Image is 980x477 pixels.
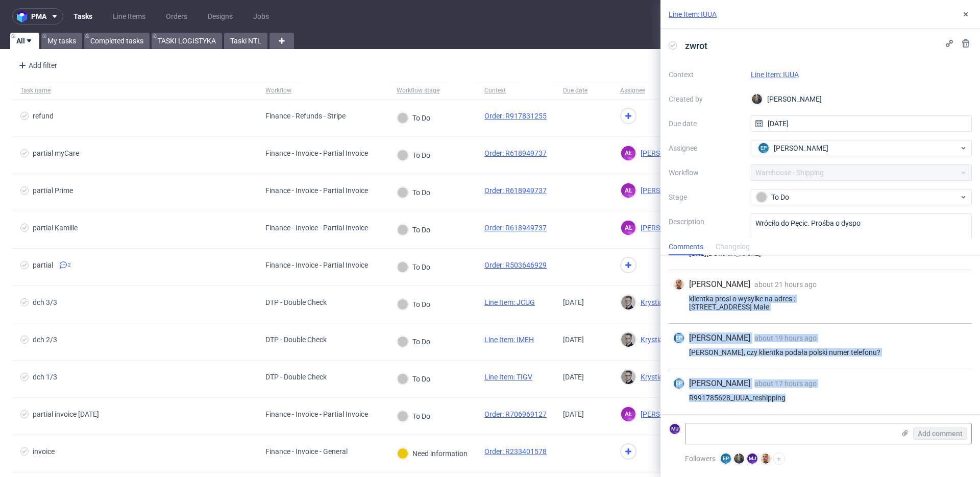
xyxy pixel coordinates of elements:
a: TASKI LOGISTYKA [152,33,222,49]
span: [DATE] [563,410,584,418]
span: [PERSON_NAME] [636,224,695,232]
div: Finance - Invoice - Partial Invoice [265,261,368,269]
span: Krystian Gaza [636,373,685,381]
span: [PERSON_NAME] [689,332,750,344]
label: Created by [669,93,743,105]
span: Followers [685,455,716,463]
span: pma [31,13,46,20]
div: Need information [397,448,468,459]
figcaption: AŁ [621,407,635,421]
figcaption: MJ [670,424,680,434]
button: pma [12,8,63,25]
div: [PERSON_NAME], czy klientka podała polski numer telefonu? [673,348,968,356]
span: [PERSON_NAME] [689,378,750,389]
a: Order: R618949737 [484,224,547,232]
a: Line Item: IUUA [751,70,799,79]
div: invoice [33,447,55,456]
figcaption: AŁ [621,221,635,235]
div: Changelog [716,239,750,255]
a: Orders [160,8,193,25]
figcaption: EP [721,454,731,464]
a: Order: R503646929 [484,261,547,269]
a: Order: R618949737 [484,149,547,157]
figcaption: EP [674,333,684,343]
span: about 17 hours ago [754,379,817,388]
div: Finance - Invoice - Partial Invoice [265,186,368,195]
a: Order: R233401578 [484,447,547,456]
div: Finance - Invoice - Partial Invoice [265,410,368,418]
label: Stage [669,191,743,203]
img: logo [17,11,31,22]
div: To Do [397,411,430,422]
span: [DATE] [563,336,584,344]
span: Krystian Gaza [636,298,685,306]
a: Line Item: TIGV [484,373,532,381]
div: To Do [397,224,430,235]
div: Workflow stage [397,86,439,94]
span: zwrot [681,37,712,54]
span: [PERSON_NAME] [636,149,695,157]
figcaption: EP [758,143,769,153]
label: Context [669,68,743,81]
div: To Do [397,299,430,310]
div: partial [33,261,53,269]
div: DTP - Double Check [265,336,327,344]
label: Assignee [669,142,743,154]
figcaption: MJ [747,454,757,464]
span: Krystian Gaza [636,336,685,344]
span: Due date [563,86,604,95]
img: Maciej Sobola [752,94,762,104]
div: Finance - Refunds - Stripe [265,112,346,120]
a: Order: R917831255 [484,112,547,120]
a: Line Items [107,8,152,25]
label: Due date [669,117,743,130]
a: Line Item: IMEH [484,336,534,344]
textarea: Wróciło do Pęcic. Prośba o dyspo [751,213,972,263]
span: [PERSON_NAME] [636,410,695,418]
div: To Do [397,336,430,347]
label: Workflow [669,166,743,179]
div: klientka prosi o wysylke na adres : [STREET_ADDRESS] Małe [673,295,968,311]
div: dch 1/3 [33,373,57,381]
a: Jobs [247,8,275,25]
div: dch 2/3 [33,336,57,344]
span: 2 [68,261,71,269]
span: about 21 hours ago [754,280,817,289]
img: Maciej Sobola [734,454,744,464]
img: Krystian Gaza [621,332,635,347]
div: Finance - Invoice - Partial Invoice [265,149,368,157]
div: refund [33,112,54,120]
div: partial Prime [33,186,73,195]
div: partial Kamille [33,224,78,232]
span: [PERSON_NAME] [636,186,695,195]
div: partial invoice [DATE] [33,410,99,418]
a: Tasks [67,8,99,25]
img: Krystian Gaza [621,370,635,384]
span: [DATE] [563,373,584,381]
a: All [10,33,39,49]
img: Bartłomiej Leśniczuk [761,454,771,464]
span: [PERSON_NAME] [774,143,828,153]
div: To Do [756,192,959,203]
div: [PERSON_NAME] [751,91,972,107]
div: To Do [397,187,430,198]
a: Line Item: IUUA [669,9,717,19]
span: [PERSON_NAME] [689,279,750,290]
figcaption: EP [674,378,684,389]
div: To Do [397,373,430,385]
img: Krystian Gaza [621,295,635,309]
span: Task name [20,86,249,95]
label: Description [669,216,743,260]
div: Comments [669,239,703,255]
span: about 19 hours ago [754,334,817,342]
div: Add filter [14,57,59,74]
a: Order: R706969127 [484,410,547,418]
img: Bartłomiej Leśniczuk [674,279,684,290]
a: Order: R618949737 [484,186,547,195]
div: To Do [397,150,430,161]
div: Finance - Invoice - General [265,447,348,456]
figcaption: AŁ [621,146,635,160]
span: [DATE] [563,298,584,306]
div: partial myCare [33,149,79,157]
div: Workflow [265,86,291,94]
